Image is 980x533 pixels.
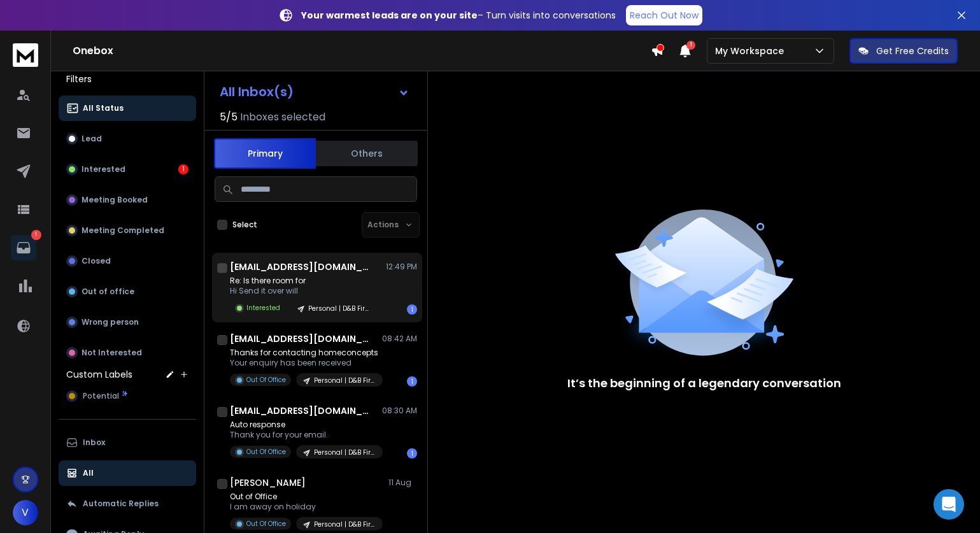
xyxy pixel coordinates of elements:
p: Meeting Booked [82,195,148,205]
label: Select [232,220,257,230]
button: Wrong person [59,309,196,335]
h1: [EMAIL_ADDRESS][DOMAIN_NAME] [230,404,370,417]
p: Not Interested [82,348,142,358]
p: It’s the beginning of a legendary conversation [567,374,841,392]
span: 1 [686,41,695,50]
p: Out of office [82,287,134,297]
strong: Your warmest leads are on your site [301,9,478,22]
button: Not Interested [59,340,196,366]
p: 1 [31,230,41,240]
button: V [13,500,38,525]
h1: Onebox [73,43,651,59]
h1: [EMAIL_ADDRESS][DOMAIN_NAME] [230,332,370,345]
p: Personal | D&B Firms | 10 Leads [314,448,375,457]
p: Meeting Completed [82,225,164,236]
p: All [83,468,94,478]
p: All Status [83,103,124,113]
p: 08:30 AM [382,406,417,416]
p: Interested [246,303,280,313]
p: Auto response [230,420,383,430]
p: Get Free Credits [876,45,949,57]
div: 1 [407,376,417,387]
button: Out of office [59,279,196,304]
span: Potential [83,391,119,401]
p: Reach Out Now [630,9,699,22]
button: Get Free Credits [849,38,958,64]
button: Meeting Completed [59,218,196,243]
h1: All Inbox(s) [220,85,294,98]
h1: [PERSON_NAME] [230,476,306,489]
button: All [59,460,196,486]
p: Your enquiry has been received [230,358,383,368]
p: Thank you for your email. [230,430,383,440]
div: 1 [407,448,417,458]
p: Thanks for contacting homeconcepts [230,348,383,358]
p: Out of Office [230,492,383,502]
button: All Inbox(s) [209,79,420,104]
button: Lead [59,126,196,152]
div: Open Intercom Messenger [934,489,964,520]
h1: [EMAIL_ADDRESS][DOMAIN_NAME] [230,260,370,273]
p: I am away on holiday [230,502,383,512]
a: Reach Out Now [626,5,702,25]
p: – Turn visits into conversations [301,9,616,22]
p: Hi Send it over will [230,286,377,296]
p: 08:42 AM [382,334,417,344]
p: My Workspace [715,45,789,57]
button: Closed [59,248,196,274]
button: Others [316,139,418,167]
h3: Inboxes selected [240,110,325,125]
p: Inbox [83,437,105,448]
p: Out Of Office [246,519,286,529]
p: Closed [82,256,111,266]
p: Out Of Office [246,447,286,457]
p: Re: Is there room for [230,276,377,286]
p: Automatic Replies [83,499,159,509]
img: logo [13,43,38,67]
p: Personal | D&B Firms | 10 Leads [314,376,375,385]
div: 1 [178,164,188,174]
p: Lead [82,134,102,144]
button: Meeting Booked [59,187,196,213]
h3: Filters [59,70,196,88]
div: 1 [407,304,417,315]
button: Primary [214,138,316,169]
h3: Custom Labels [66,368,132,381]
a: 1 [11,235,36,260]
button: Interested1 [59,157,196,182]
button: Potential [59,383,196,409]
p: Wrong person [82,317,139,327]
span: 5 / 5 [220,110,238,125]
button: Automatic Replies [59,491,196,516]
p: Out Of Office [246,375,286,385]
button: All Status [59,96,196,121]
p: 12:49 PM [386,262,417,272]
p: Personal | D&B Firms | 10 Leads [308,304,369,313]
p: Interested [82,164,125,174]
p: 11 Aug [388,478,417,488]
button: Inbox [59,430,196,455]
p: Personal | D&B Firms | 10 Leads [314,520,375,529]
